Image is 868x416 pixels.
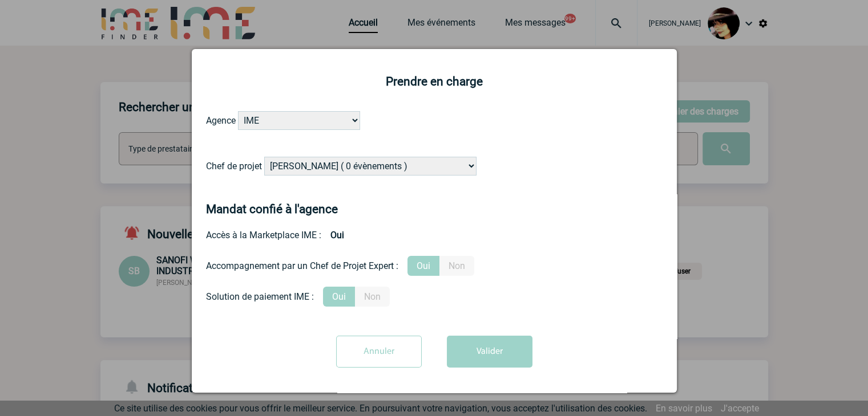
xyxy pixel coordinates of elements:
label: Chef de projet [206,161,262,172]
h4: Mandat confié à l'agence [206,202,338,216]
label: Agence [206,115,236,126]
div: Accès à la Marketplace IME : [206,225,663,245]
b: Oui [321,225,353,245]
div: Solution de paiement IME : [206,291,314,302]
h2: Prendre en charge [206,75,663,88]
div: Conformité aux process achat client, Prise en charge de la facturation, Mutualisation de plusieur... [206,287,663,307]
button: Valider [447,336,532,368]
input: Annuler [336,336,422,368]
label: Oui [407,256,439,276]
label: Non [355,287,390,307]
label: Non [439,256,474,276]
div: Accompagnement par un Chef de Projet Expert : [206,260,398,271]
label: Oui [323,287,355,307]
div: Prestation payante [206,256,663,276]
